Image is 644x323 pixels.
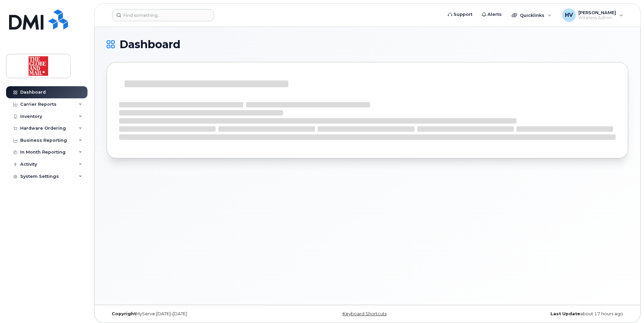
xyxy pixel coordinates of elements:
strong: Copyright [112,311,136,316]
a: Keyboard Shortcuts [343,311,387,316]
strong: Last Update [550,311,580,316]
div: MyServe [DATE]–[DATE] [107,311,281,317]
span: Dashboard [119,39,180,50]
div: about 17 hours ago [454,311,628,317]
